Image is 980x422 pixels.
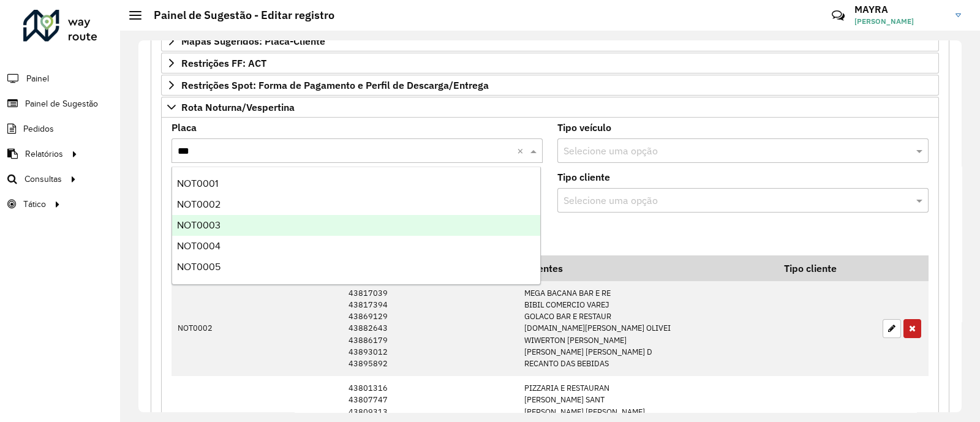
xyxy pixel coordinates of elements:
span: Tático [23,198,46,211]
span: NOT0002 [177,199,221,209]
ng-dropdown-panel: Options list [171,167,541,285]
span: Pedidos [23,122,54,135]
span: Consultas [24,173,62,186]
span: Restrições Spot: Forma de Pagamento e Perfil de Descarga/Entrega [181,80,489,90]
span: Painel de Sugestão [25,97,98,110]
a: Mapas Sugeridos: Placa-Cliente [161,31,939,51]
th: Clientes [518,255,776,281]
span: Clear all [517,143,527,158]
label: Tipo cliente [557,170,610,184]
label: Tipo veículo [557,120,611,135]
a: Restrições Spot: Forma de Pagamento e Perfil de Descarga/Entrega [161,75,939,96]
label: Placa [171,120,197,135]
td: 43817039 43817394 43869129 43882643 43886179 43893012 43895892 [342,281,518,376]
span: NOT0005 [177,262,221,272]
th: Tipo cliente [776,255,876,281]
span: NOT0004 [177,241,221,251]
span: NOT0003 [177,220,221,230]
span: Relatórios [25,148,63,160]
a: Rota Noturna/Vespertina [161,97,939,118]
a: Contato Rápido [825,2,851,29]
span: NOT0001 [177,178,218,189]
span: [PERSON_NAME] [854,16,946,27]
h2: Painel de Sugestão - Editar registro [141,9,334,22]
span: Restrições FF: ACT [181,58,266,68]
span: Mapas Sugeridos: Placa-Cliente [181,36,325,46]
span: Painel [26,72,49,85]
td: NOT0002 [171,281,240,376]
h3: MAYRA [854,4,946,15]
a: Restrições FF: ACT [161,53,939,73]
td: MEGA BACANA BAR E RE BIBIL COMERCIO VAREJ GOLACO BAR E RESTAUR [DOMAIN_NAME][PERSON_NAME] OLIVEI ... [518,281,776,376]
span: Rota Noturna/Vespertina [181,102,295,112]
